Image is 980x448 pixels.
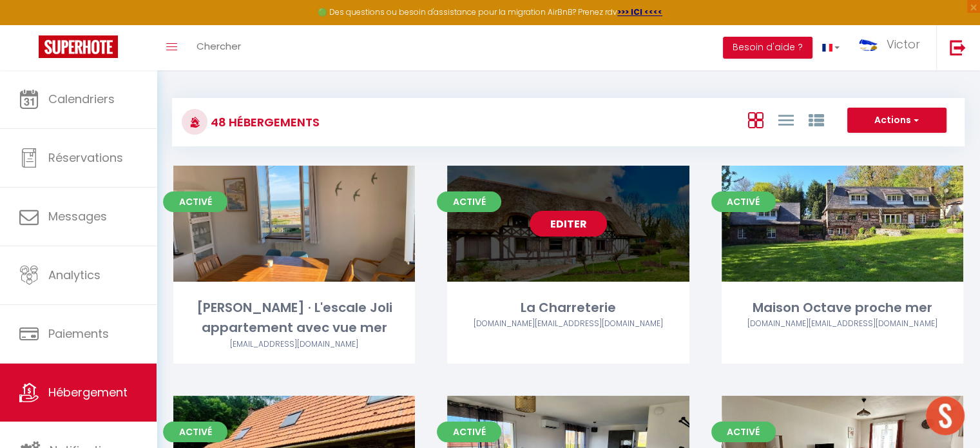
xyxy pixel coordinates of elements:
span: Messages [48,208,107,224]
div: Airbnb [722,318,963,330]
div: [PERSON_NAME] · L'escale Joli appartement avec vue mer [173,298,415,338]
span: Activé [437,422,501,442]
span: Activé [163,422,227,442]
a: ... Victor [849,25,936,70]
span: Analytics [48,267,101,283]
a: Vue par Groupe [808,109,823,130]
img: logout [950,39,966,55]
span: Activé [711,191,776,212]
div: Maison Octave proche mer [722,298,963,318]
img: Super Booking [39,35,118,58]
button: Besoin d'aide ? [723,37,812,59]
div: La Charreterie [447,298,689,318]
div: Ouvrir le chat [926,396,965,435]
span: Activé [163,191,227,212]
div: Airbnb [447,318,689,330]
a: >>> ICI <<<< [617,6,662,17]
span: Réservations [48,150,123,166]
span: Paiements [48,326,109,342]
a: Vue en Box [747,109,763,130]
a: Vue en Liste [778,109,793,130]
a: Editer [530,211,607,237]
img: ... [859,38,878,51]
span: Activé [437,191,501,212]
span: Chercher [197,39,241,53]
button: Actions [847,108,946,133]
span: Activé [711,422,776,442]
span: Hébergement [48,384,128,400]
a: Chercher [187,25,251,70]
h3: 48 Hébergements [207,108,320,137]
span: Calendriers [48,91,115,107]
span: Victor [887,36,920,52]
div: Airbnb [173,338,415,351]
